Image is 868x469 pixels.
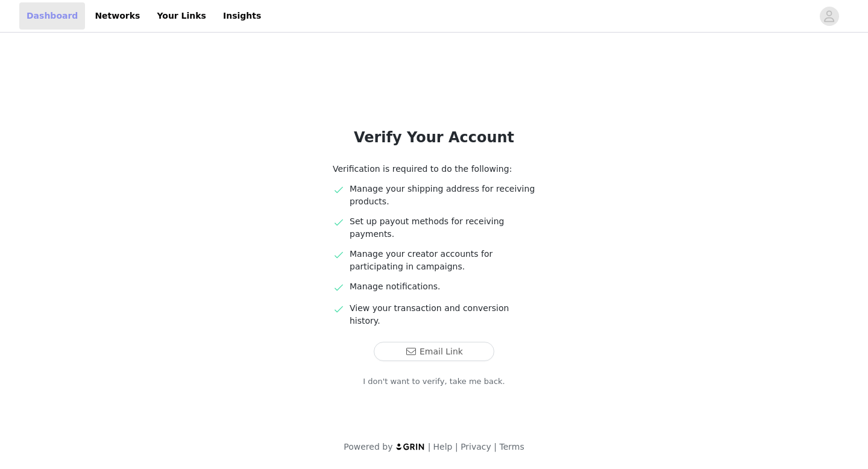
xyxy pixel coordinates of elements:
[87,2,147,30] a: Networks
[350,215,535,241] p: Set up payout methods for receiving payments.
[344,442,392,452] span: Powered by
[333,163,535,175] p: Verification is required to do the following:
[433,442,453,452] a: Help
[499,442,524,452] a: Terms
[374,342,494,361] button: Email Link
[455,442,458,452] span: |
[350,183,535,208] p: Manage your shipping address for receiving products.
[494,442,497,452] span: |
[350,248,535,273] p: Manage your creator accounts for participating in campaigns.
[350,280,535,293] p: Manage notifications.
[149,2,213,30] a: Your Links
[461,442,491,452] a: Privacy
[350,302,535,327] p: View your transaction and conversion history.
[428,442,431,452] span: |
[216,2,268,30] a: Insights
[304,127,564,148] h1: Verify Your Account
[395,442,426,450] img: logo
[363,376,505,388] a: I don't want to verify, take me back.
[823,7,835,26] div: avatar
[19,2,85,30] a: Dashboard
